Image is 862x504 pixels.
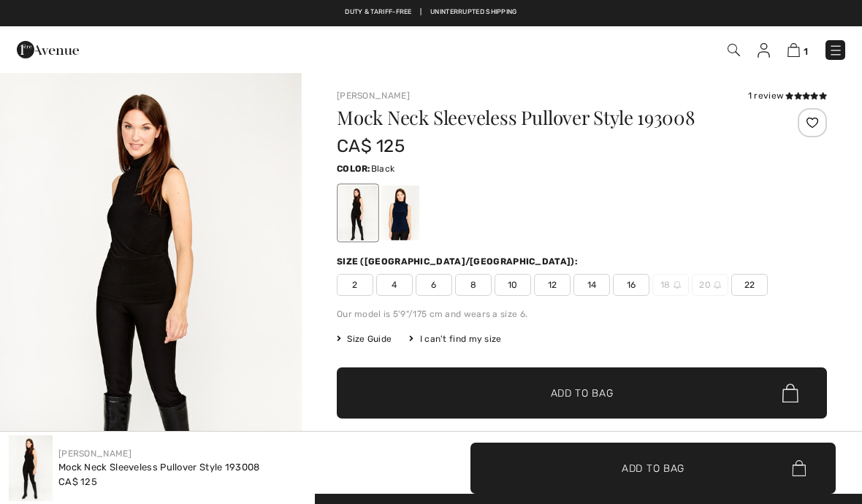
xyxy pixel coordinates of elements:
span: CA$ 125 [337,136,405,156]
div: 1 review [748,89,827,102]
span: Size Guide [337,332,392,345]
img: Shopping Bag [787,43,800,57]
img: 1ère Avenue [17,35,79,64]
span: Add to Bag [622,460,684,476]
span: 18 [652,274,689,296]
img: Bag.svg [782,383,798,402]
span: 4 [376,274,413,296]
h1: Mock Neck Sleeveless Pullover Style 193008 [337,108,745,127]
button: Add to Bag [337,367,827,419]
img: ring-m.svg [714,281,721,289]
div: I can't find my size [409,332,501,345]
a: [PERSON_NAME] [337,91,410,101]
span: 16 [613,274,649,296]
img: Menu [828,43,843,58]
div: Mock Neck Sleeveless Pullover Style 193008 [58,460,260,475]
img: ring-m.svg [674,281,681,289]
div: Black [339,186,377,240]
span: Black [371,164,395,174]
img: Search [728,44,740,56]
div: Size ([GEOGRAPHIC_DATA]/[GEOGRAPHIC_DATA]): [337,255,581,268]
span: CA$ 125 [58,476,97,487]
span: 14 [573,274,610,296]
img: My Info [758,43,770,58]
a: [PERSON_NAME] [58,448,131,459]
a: 1 [787,41,808,58]
span: Add to Bag [551,386,614,401]
span: 22 [731,274,768,296]
span: 10 [495,274,531,296]
a: 1ère Avenue [17,42,79,56]
div: Our model is 5'9"/175 cm and wears a size 6. [337,308,827,321]
span: Color: [337,164,371,174]
span: 20 [692,274,728,296]
span: 12 [534,274,571,296]
button: Add to Bag [470,443,836,494]
img: Mock Neck Sleeveless Pullover Style 193008 [9,435,53,501]
div: Midnight [381,186,419,240]
span: 1 [804,46,808,57]
span: 6 [416,274,452,296]
span: 2 [337,274,373,296]
span: 8 [455,274,492,296]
